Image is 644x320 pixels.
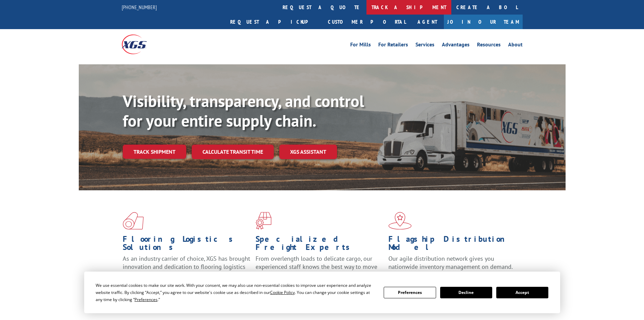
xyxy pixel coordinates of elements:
a: Customer Portal [323,15,411,29]
img: xgs-icon-flagship-distribution-model-red [388,212,412,230]
button: Accept [496,287,548,298]
b: Visibility, transparency, and control for your entire supply chain. [123,90,364,131]
h1: Specialized Freight Experts [256,235,383,255]
a: Request a pickup [225,15,323,29]
a: About [508,42,523,49]
a: Agent [411,15,444,29]
a: Resources [477,42,501,49]
p: From overlength loads to delicate cargo, our experienced staff knows the best way to move your fr... [256,255,383,285]
button: Preferences [384,287,436,298]
span: Our agile distribution network gives you nationwide inventory management on demand. [388,255,513,271]
span: Preferences [135,297,158,302]
img: xgs-icon-focused-on-flooring-red [256,212,271,230]
a: [PHONE_NUMBER] [122,4,157,10]
a: For Mills [350,42,371,49]
img: xgs-icon-total-supply-chain-intelligence-red [123,212,144,230]
span: Cookie Policy [270,290,295,295]
a: XGS ASSISTANT [279,145,337,159]
button: Decline [440,287,492,298]
a: Calculate transit time [192,145,274,159]
div: Cookie Consent Prompt [84,272,560,313]
a: For Retailers [378,42,408,49]
span: As an industry carrier of choice, XGS has brought innovation and dedication to flooring logistics... [123,255,250,279]
h1: Flagship Distribution Model [388,235,516,255]
a: Services [415,42,434,49]
div: We use essential cookies to make our site work. With your consent, we may also use non-essential ... [96,282,376,303]
a: Join Our Team [444,15,523,29]
h1: Flooring Logistics Solutions [123,235,251,255]
a: Advantages [442,42,470,49]
a: Track shipment [123,145,186,159]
